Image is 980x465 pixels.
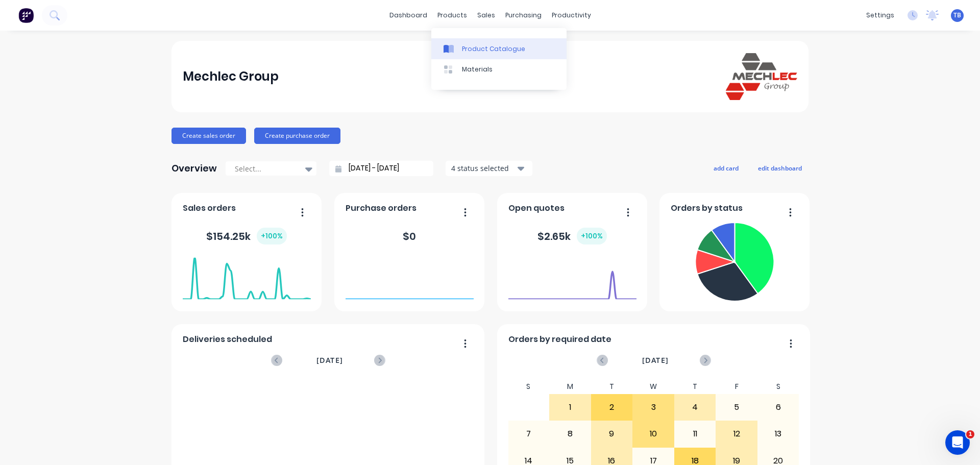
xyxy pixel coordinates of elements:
button: 4 status selected [446,161,532,176]
div: F [716,379,757,394]
div: settings [861,8,899,23]
span: Deliveries scheduled [183,333,272,346]
span: TB [953,11,961,20]
div: 7 [508,421,549,447]
div: 6 [758,395,799,420]
span: Sales orders [183,202,236,214]
div: Product Catalogue [462,44,525,54]
div: products [432,8,472,23]
span: Orders by status [671,202,743,214]
span: [DATE] [642,355,669,366]
img: Factory [18,8,34,23]
div: T [674,379,716,394]
a: dashboard [384,8,432,23]
div: Overview [171,158,217,179]
span: Purchase orders [346,202,416,214]
div: S [508,379,550,394]
div: + 100 % [257,228,287,244]
div: 1 [550,395,591,420]
div: Mechlec Group [183,66,279,87]
div: $ 154.25k [206,228,287,244]
div: M [549,379,591,394]
button: Create purchase order [254,128,340,144]
div: 9 [592,421,632,447]
div: 8 [550,421,591,447]
div: 3 [633,395,674,420]
span: 1 [966,430,974,438]
div: S [757,379,799,394]
div: $ 2.65k [537,228,607,244]
div: T [591,379,633,394]
img: Mechlec Group [726,53,797,100]
div: 2 [592,395,632,420]
button: add card [707,161,745,175]
iframe: Intercom live chat [945,430,970,455]
div: 13 [758,421,799,447]
span: [DATE] [316,355,343,366]
a: Product Catalogue [431,38,567,59]
div: 4 [675,395,716,420]
div: 4 status selected [451,163,516,174]
button: Create sales order [171,128,246,144]
div: productivity [547,8,596,23]
div: purchasing [500,8,547,23]
span: Open quotes [508,202,565,214]
div: 10 [633,421,674,447]
div: W [632,379,674,394]
div: 12 [716,421,757,447]
div: $ 0 [403,229,416,244]
div: + 100 % [577,228,607,244]
div: sales [472,8,500,23]
a: Materials [431,59,567,80]
div: Materials [462,65,493,74]
button: edit dashboard [751,161,808,175]
div: 11 [675,421,716,447]
div: 5 [716,395,757,420]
